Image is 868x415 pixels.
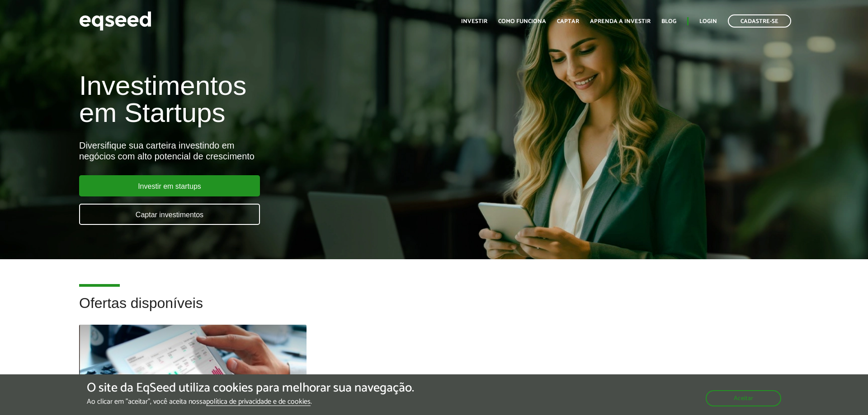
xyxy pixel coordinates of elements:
[206,398,311,406] a: política de privacidade e de cookies
[706,390,781,406] button: Aceitar
[590,19,651,24] a: Aprenda a investir
[498,19,546,24] a: Como funciona
[87,397,414,406] p: Ao clicar em "aceitar", você aceita nossa .
[79,204,260,225] a: Captar investimentos
[79,140,500,162] div: Diversifique sua carteira investindo em negócios com alto potencial de crescimento
[87,381,414,395] h5: O site da EqSeed utiliza cookies para melhorar sua navegação.
[557,19,579,24] a: Captar
[79,175,260,196] a: Investir em startups
[79,72,500,126] h1: Investimentos em Startups
[79,9,151,33] img: EqSeed
[661,19,676,24] a: Blog
[461,19,487,24] a: Investir
[79,295,789,325] h2: Ofertas disponíveis
[699,19,717,24] a: Login
[728,14,791,28] a: Cadastre-se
